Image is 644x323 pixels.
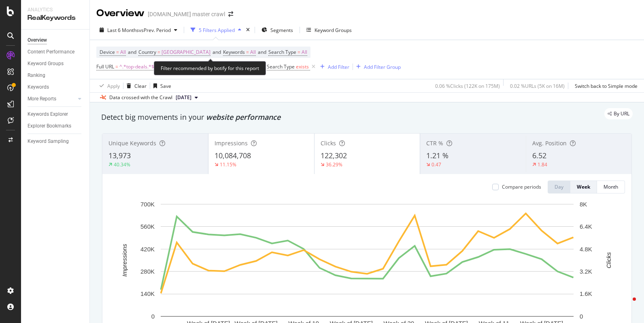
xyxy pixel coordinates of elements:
[431,161,441,168] div: 0.47
[538,161,547,168] div: 1.84
[28,110,84,119] a: Keywords Explorer
[580,290,592,297] text: 1.6K
[108,151,131,160] span: 13,973
[100,49,115,55] span: Device
[267,63,295,70] span: Search Type
[580,201,587,208] text: 8K
[148,10,225,18] div: [DOMAIN_NAME] master crawl
[28,137,84,146] a: Keyword Sampling
[28,6,83,13] div: Analytics
[140,223,155,230] text: 560K
[555,183,563,190] div: Day
[28,110,68,119] div: Keywords Explorer
[96,6,145,20] div: Overview
[28,36,84,45] a: Overview
[270,27,293,34] span: Segments
[96,63,114,70] span: Full URL
[614,111,629,116] span: By URL
[577,183,590,190] div: Week
[120,47,126,58] span: All
[28,48,84,56] a: Content Performance
[604,108,633,119] div: legacy label
[123,79,147,92] button: Clear
[140,201,155,208] text: 700K
[154,61,266,75] div: Filter recommended by botify for this report
[108,139,156,147] span: Unique Keywords
[28,83,84,91] a: Keywords
[96,79,120,92] button: Apply
[597,181,625,193] button: Month
[572,79,638,92] button: Switch back to Simple mode
[121,244,128,276] text: Impressions
[187,23,244,36] button: 5 Filters Applied
[364,64,401,70] div: Add Filter Group
[502,183,541,190] div: Compare periods
[315,27,352,34] div: Keyword Groups
[28,122,71,130] div: Explorer Bookmarks
[532,151,546,160] span: 6.52
[139,27,171,34] span: vs Prev. Period
[321,151,347,160] span: 122,302
[302,47,307,58] span: All
[258,49,266,55] span: and
[119,61,154,72] span: ^.*top-deals.*$
[96,23,181,36] button: Last 6 MonthsvsPrev. Period
[28,48,74,56] div: Content Performance
[151,313,155,320] text: 0
[215,139,248,147] span: Impressions
[162,47,210,58] span: [GEOGRAPHIC_DATA]
[134,83,147,89] div: Clear
[28,83,49,91] div: Keywords
[580,246,592,253] text: 4.8K
[426,139,443,147] span: CTR %
[140,290,155,297] text: 140K
[298,49,300,55] span: =
[580,223,592,230] text: 6.4K
[321,139,336,147] span: Clicks
[268,49,296,55] span: Search Type
[570,181,597,193] button: Week
[580,268,592,275] text: 3.2K
[426,151,448,160] span: 1.21 %
[28,59,64,68] div: Keyword Groups
[510,83,565,89] div: 0.02 % URLs ( 5K on 16M )
[215,151,251,160] span: 10,084,708
[28,71,45,80] div: Ranking
[28,13,83,23] div: RealKeywords
[150,79,171,92] button: Save
[107,83,120,89] div: Apply
[160,83,171,89] div: Save
[28,36,47,45] div: Overview
[109,94,172,101] div: Data crossed with the Crawl
[140,246,155,253] text: 420K
[28,59,84,68] a: Keyword Groups
[114,161,130,168] div: 40.34%
[605,252,612,268] text: Clicks
[328,64,349,70] div: Add Filter
[140,268,155,275] text: 280K
[116,49,119,55] span: =
[604,183,618,190] div: Month
[616,295,636,315] iframe: Intercom live chat
[317,62,349,72] button: Add Filter
[107,27,139,34] span: Last 6 Months
[580,313,583,320] text: 0
[213,49,221,55] span: and
[303,23,355,36] button: Keyword Groups
[28,71,84,80] a: Ranking
[138,49,156,55] span: Country
[246,49,249,55] span: =
[228,11,233,17] div: arrow-right-arrow-left
[172,93,201,102] button: [DATE]
[115,63,118,70] span: =
[223,49,245,55] span: Keywords
[28,137,69,146] div: Keyword Sampling
[575,83,638,89] div: Switch back to Simple mode
[128,49,136,55] span: and
[353,62,401,72] button: Add Filter Group
[28,122,84,130] a: Explorer Bookmarks
[28,95,76,103] a: More Reports
[296,63,309,70] span: exists
[199,27,235,34] div: 5 Filters Applied
[548,181,570,193] button: Day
